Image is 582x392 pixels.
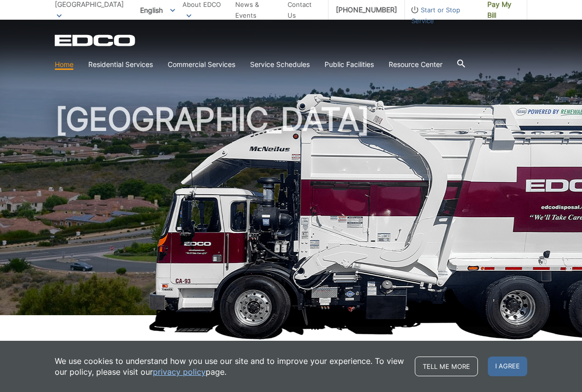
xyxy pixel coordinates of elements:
[389,59,442,70] a: Resource Center
[55,34,137,46] a: EDCD logo. Return to the homepage.
[88,59,153,70] a: Residential Services
[55,59,73,70] a: Home
[133,2,182,18] span: English
[325,59,374,70] a: Public Facilities
[55,356,405,377] p: We use cookies to understand how you use our site and to improve your experience. To view our pol...
[168,59,235,70] a: Commercial Services
[153,366,206,377] a: privacy policy
[55,103,527,320] h1: [GEOGRAPHIC_DATA]
[250,59,310,70] a: Service Schedules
